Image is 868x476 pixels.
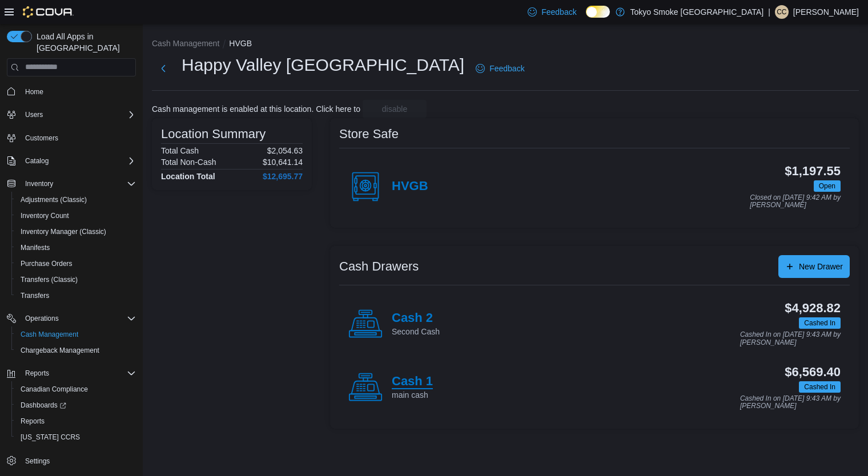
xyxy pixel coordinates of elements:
span: Inventory [21,177,136,191]
button: Inventory [21,177,58,191]
button: Catalog [21,154,53,168]
span: Load All Apps in [GEOGRAPHIC_DATA] [32,31,136,54]
span: disable [382,103,407,115]
a: [US_STATE] CCRS [16,430,85,444]
a: Reports [16,414,49,428]
button: Customers [2,130,140,146]
nav: An example of EuiBreadcrumbs [152,38,859,51]
a: Home [21,85,48,99]
h4: Cash 1 [392,374,433,389]
span: Chargeback Management [16,344,136,357]
span: Customers [25,134,58,143]
button: Home [2,83,140,100]
p: Second Cash [392,326,440,337]
span: Feedback [541,6,576,18]
span: Operations [25,314,59,323]
span: Home [25,87,43,96]
p: $2,054.63 [267,146,303,155]
h3: $1,197.55 [785,164,841,178]
h4: HVGB [392,179,428,194]
p: Cashed In on [DATE] 9:43 AM by [PERSON_NAME] [740,395,841,410]
button: Operations [2,310,140,326]
p: $10,641.14 [263,158,303,167]
span: Home [21,84,136,99]
span: Cashed In [804,318,835,328]
button: Cash Management [11,326,140,342]
a: Dashboards [16,398,71,412]
button: HVGB [229,39,252,48]
button: Catalog [2,153,140,169]
a: Cash Management [16,328,83,341]
span: Operations [21,312,136,325]
span: Cashed In [804,382,835,392]
span: Reports [21,366,136,380]
span: Dark Mode [586,18,586,18]
span: Transfers (Classic) [21,275,78,284]
span: Cash Management [16,328,136,341]
span: Catalog [25,156,49,166]
button: Chargeback Management [11,342,140,358]
a: Canadian Compliance [16,382,93,396]
img: Cova [23,6,74,18]
span: Inventory [25,179,53,188]
a: Chargeback Management [16,344,104,357]
button: Inventory Manager (Classic) [11,224,140,240]
h4: Location Total [161,172,215,181]
span: Settings [21,453,136,467]
a: Inventory Count [16,209,74,223]
h1: Happy Valley [GEOGRAPHIC_DATA] [182,54,464,76]
h3: Location Summary [161,127,266,141]
p: Cashed In on [DATE] 9:43 AM by [PERSON_NAME] [740,331,841,346]
span: Manifests [16,241,136,255]
p: [PERSON_NAME] [793,5,859,19]
h3: $4,928.82 [785,301,841,315]
button: Users [2,107,140,123]
span: Transfers (Classic) [16,273,136,287]
span: Purchase Orders [16,257,136,271]
button: Reports [21,366,54,380]
button: Reports [11,413,140,429]
span: Transfers [16,289,136,302]
span: Open [819,181,835,191]
a: Adjustments (Classic) [16,193,91,207]
span: Catalog [21,154,136,168]
h4: $12,695.77 [263,172,303,181]
span: Inventory Count [16,209,136,223]
span: Reports [25,369,49,378]
h6: Total Cash [161,146,199,155]
a: Customers [21,131,63,145]
p: Tokyo Smoke [GEOGRAPHIC_DATA] [630,5,764,19]
span: Purchase Orders [21,259,73,268]
a: Purchase Orders [16,257,77,271]
span: Chargeback Management [21,346,99,355]
span: Canadian Compliance [21,385,88,394]
button: Settings [2,452,140,469]
span: Users [25,110,43,119]
input: Dark Mode [586,6,610,18]
button: Next [152,57,175,80]
span: Settings [25,457,50,466]
button: Purchase Orders [11,256,140,272]
span: Washington CCRS [16,430,136,444]
span: Open [814,180,841,192]
a: Inventory Manager (Classic) [16,225,111,239]
span: Reports [21,417,45,426]
button: Inventory Count [11,208,140,224]
button: Reports [2,365,140,381]
span: [US_STATE] CCRS [21,433,80,442]
div: Cody Cabot-Letto [775,5,789,19]
a: Transfers (Classic) [16,273,82,287]
span: Cashed In [799,381,841,393]
span: Cash Management [21,330,78,339]
button: Inventory [2,176,140,192]
span: New Drawer [799,261,843,272]
span: Dashboards [21,401,66,410]
button: Users [21,108,47,122]
button: New Drawer [778,255,850,278]
span: Inventory Manager (Classic) [16,225,136,239]
span: Feedback [489,63,524,74]
span: CC [777,5,786,19]
button: Transfers (Classic) [11,272,140,288]
button: Adjustments (Classic) [11,192,140,208]
h3: $6,569.40 [785,365,841,379]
